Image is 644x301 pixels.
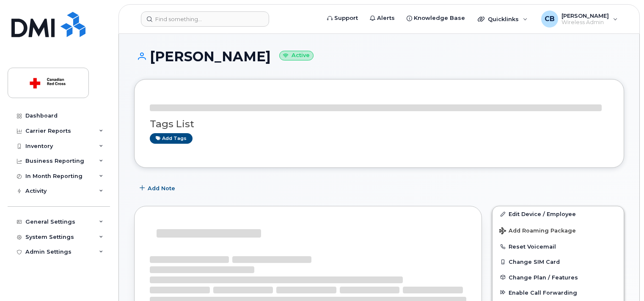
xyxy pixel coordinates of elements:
[493,254,624,269] button: Change SIM Card
[150,119,608,129] h3: Tags List
[493,270,624,285] button: Change Plan / Features
[134,181,182,196] button: Add Note
[493,222,624,239] button: Add Roaming Package
[493,239,624,254] button: Reset Voicemail
[279,51,314,60] small: Active
[509,274,578,280] span: Change Plan / Features
[148,184,175,192] span: Add Note
[150,133,193,144] a: Add tags
[499,227,576,235] span: Add Roaming Package
[493,206,624,222] a: Edit Device / Employee
[134,49,624,64] h1: [PERSON_NAME]
[509,289,577,296] span: Enable Call Forwarding
[493,285,624,300] button: Enable Call Forwarding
